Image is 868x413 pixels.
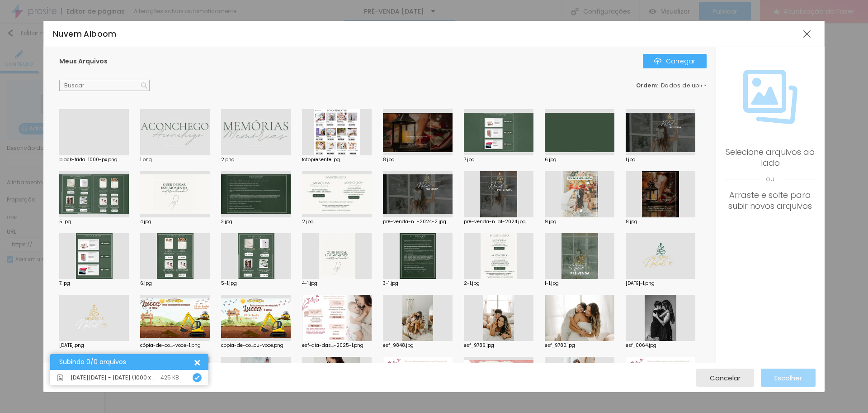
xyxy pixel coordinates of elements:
font: esf_9848.jpg [383,342,414,349]
button: Escolher [761,369,816,387]
font: Ordem [636,82,657,89]
img: Ícone [57,375,64,381]
font: copia-de-co...ou-voce.png [221,342,283,349]
font: Arraste e solte para subir novos arquivos [728,189,812,211]
font: 1.png [140,156,152,163]
font: esf_9780.jpg [545,342,575,349]
font: [DATE].png [59,342,84,349]
font: Meus Arquivos [59,57,108,66]
font: 8.jpg [383,156,395,163]
font: cópia-de-co...-voce-1.png [140,342,201,349]
font: 2-1.jpg [464,280,480,287]
font: Nuvem Alboom [53,29,117,39]
font: black-frida...1000-px.png [59,156,118,163]
font: fotopresente.jpg [302,156,340,163]
font: 5.jpg [59,218,71,225]
button: ÍconeCarregar [643,54,707,68]
font: ou [766,174,774,183]
button: Cancelar [696,369,754,387]
font: 6.jpg [140,280,152,287]
font: [DATE][DATE] - [DATE] (1000 x 1000 px).png [71,374,188,381]
font: esf_9786.jpg [464,342,494,349]
font: 1.jpg [626,156,636,163]
img: Ícone [654,58,661,65]
font: Escolher [774,373,802,383]
font: Selecione arquivos ao lado [726,146,815,168]
font: 2.jpg [302,218,314,225]
font: 4-1.jpg [302,280,317,287]
font: 425 KB [160,374,179,381]
font: 3-1.jpg [383,280,398,287]
img: Ícone [141,82,147,89]
font: [DATE]-1.png [626,280,655,287]
font: esf-dia-das...-2025-1.png [302,342,363,349]
font: 3.jpg [221,218,232,225]
font: 7.jpg [59,280,70,287]
font: 6.jpg [545,156,557,163]
font: 2.png [221,156,235,163]
font: 9.jpg [545,218,557,225]
font: 7.jpg [464,156,475,163]
font: Subindo 0/0 arquivos [59,357,126,366]
font: pré-venda-n...al-2024.jpg [464,218,526,225]
img: Ícone [194,375,200,380]
input: Buscar [59,80,150,91]
font: pré-venda-n...-2024-2.jpg [383,218,446,225]
font: 8.jpg [626,218,637,225]
font: Dados de upload [661,82,713,89]
font: Carregar [666,57,695,66]
font: 5-1.jpg [221,280,237,287]
font: : [657,82,659,89]
font: 4.jpg [140,218,151,225]
font: esf_0064.jpg [626,342,656,349]
font: Cancelar [710,373,741,383]
img: Ícone [743,70,797,124]
font: 1-1.jpg [545,280,559,287]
